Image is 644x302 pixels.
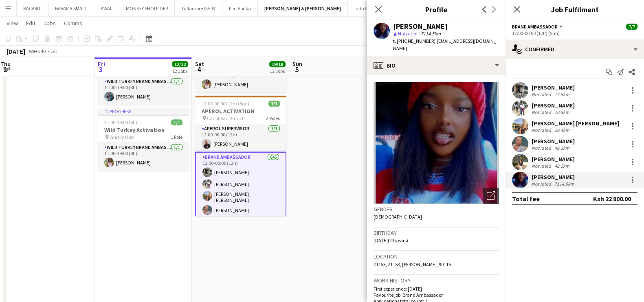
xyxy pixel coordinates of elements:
[0,60,11,68] span: Thu
[374,292,499,298] p: Favourite job: Brand Ambassador
[222,0,258,16] button: Flirt Vodka
[593,195,631,203] div: Ksh 22 800.00
[532,91,553,97] div: Not rated
[553,145,571,151] div: 48.2km
[374,277,499,284] h3: Work history
[48,0,94,16] button: BAVARIA SMALT
[532,155,575,163] div: [PERSON_NAME]
[532,173,576,181] div: [PERSON_NAME]
[532,138,575,145] div: [PERSON_NAME]
[512,195,540,203] div: Total fee
[64,20,82,27] span: Comms
[374,261,451,267] span: 21153, 21153, [PERSON_NAME], 90115
[292,60,302,68] span: Sun
[532,102,575,109] div: [PERSON_NAME]
[258,0,348,16] button: [PERSON_NAME] & [PERSON_NAME]
[374,286,499,292] p: First experience: [DATE]
[419,31,442,37] span: 7114.5km
[171,134,182,140] span: 1 Role
[532,181,553,187] div: Not rated
[398,31,418,37] span: Not rated
[532,84,575,91] div: [PERSON_NAME]
[512,30,637,36] div: 12:00-00:00 (12h) (Sun)
[483,188,499,204] div: Open photos pop-in
[98,77,189,105] app-card-role: Wild Turkey Brand Ambassador1/111:00-19:00 (8h)[PERSON_NAME]
[94,0,119,16] button: KWAL
[532,145,553,151] div: Not rated
[3,18,21,28] a: View
[195,96,286,216] app-job-card: 12:00-00:00 (12h) (Sun)7/7APEROL ACTIVATION Caribbean Brunch2 RolesAPEROL SUPERVISOR1/112:00-00:0...
[393,23,448,30] div: [PERSON_NAME]
[553,109,571,115] div: 10.8km
[506,39,644,59] div: Confirmed
[532,163,553,169] div: Not rated
[512,24,564,30] button: Brand Ambassador
[61,18,86,28] a: Comms
[110,134,134,140] span: Whisky Hub
[553,91,571,97] div: 17.8km
[512,24,558,30] span: Brand Ambassador
[40,18,59,28] a: Jobs
[506,4,644,15] h3: Job Fulfilment
[195,124,286,152] app-card-role: APEROL SUPERVISOR1/112:00-00:00 (12h)[PERSON_NAME]
[194,65,204,74] span: 4
[626,24,637,30] span: 7/7
[291,65,302,74] span: 5
[374,253,499,260] h3: Location
[268,101,280,107] span: 7/7
[44,20,56,27] span: Jobs
[97,65,105,74] span: 3
[202,101,249,107] span: 12:00-00:00 (12h) (Sun)
[171,119,182,125] span: 1/1
[532,120,619,127] div: [PERSON_NAME] [PERSON_NAME]
[98,108,189,114] div: In progress
[23,18,39,28] a: Edit
[26,20,35,27] span: Edit
[207,115,245,121] span: Caribbean Brunch
[270,68,285,74] div: 13 Jobs
[175,0,222,16] button: Tullamore D.E.W
[269,61,286,67] span: 19/19
[7,20,18,27] span: View
[7,47,25,55] div: [DATE]
[393,38,435,44] span: t. [PHONE_NUMBER]
[172,61,188,67] span: 12/12
[195,152,286,243] app-card-role: Brand Ambassador6/612:00-00:00 (12h)[PERSON_NAME][PERSON_NAME][PERSON_NAME] [PERSON_NAME][PERSON_...
[367,4,506,15] h3: Profile
[98,108,189,171] app-job-card: In progress11:00-19:00 (8h)1/1Wild Turkey Activation Whisky Hub1 RoleWild Turkey Brand Ambassador...
[553,181,576,187] div: 7114.5km
[98,126,189,133] h3: Wild Turkey Activation
[374,206,499,213] h3: Gender
[172,68,188,74] div: 12 Jobs
[393,38,496,51] span: | [EMAIL_ADDRESS][DOMAIN_NAME]
[98,143,189,171] app-card-role: Wild Turkey Brand Ambassador1/111:00-19:00 (8h)[PERSON_NAME]
[348,0,390,16] button: Indu Logistics
[553,127,571,133] div: 29.4km
[98,60,105,68] span: Fri
[119,0,175,16] button: MONKEY SHOULDER
[27,48,47,54] span: Week 40
[532,127,553,133] div: Not rated
[374,214,422,220] span: [DEMOGRAPHIC_DATA]
[17,0,48,16] button: BACARDI
[374,237,408,243] span: [DATE] (23 years)
[104,119,137,125] span: 11:00-19:00 (8h)
[195,60,204,68] span: Sat
[195,65,286,92] app-card-role: Wild Turkey Brand Ambassador1/111:00-19:00 (8h)[PERSON_NAME]
[374,229,499,236] h3: Birthday
[367,56,506,75] div: Bio
[51,48,58,54] div: EAT
[553,163,571,169] div: 48.2km
[374,82,499,204] img: Crew avatar or photo
[532,109,553,115] div: Not rated
[266,115,280,121] span: 2 Roles
[195,107,286,115] h3: APEROL ACTIVATION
